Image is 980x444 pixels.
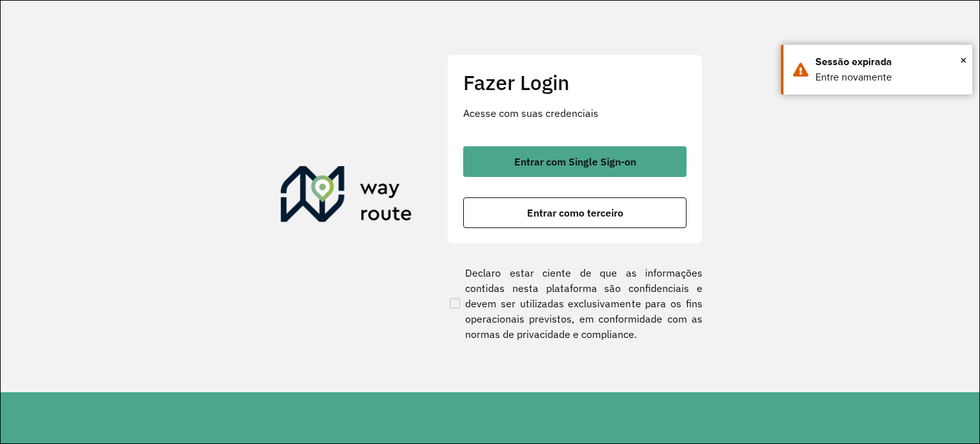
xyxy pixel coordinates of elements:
div: Entre novamente [815,70,963,85]
img: Roteirizador AmbevTech [281,166,412,227]
button: Close [960,50,967,70]
button: button [463,197,687,228]
span: Entrar como terceiro [527,208,623,218]
span: Entrar com Single Sign-on [514,157,636,167]
div: Sessão expirada [815,54,963,70]
h2: Fazer Login [463,70,687,95]
label: Declaro estar ciente de que as informações contidas nesta plataforma são confidenciais e devem se... [447,265,702,342]
button: button [463,146,687,177]
span: × [960,50,967,70]
p: Acesse com suas credenciais [463,105,687,121]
